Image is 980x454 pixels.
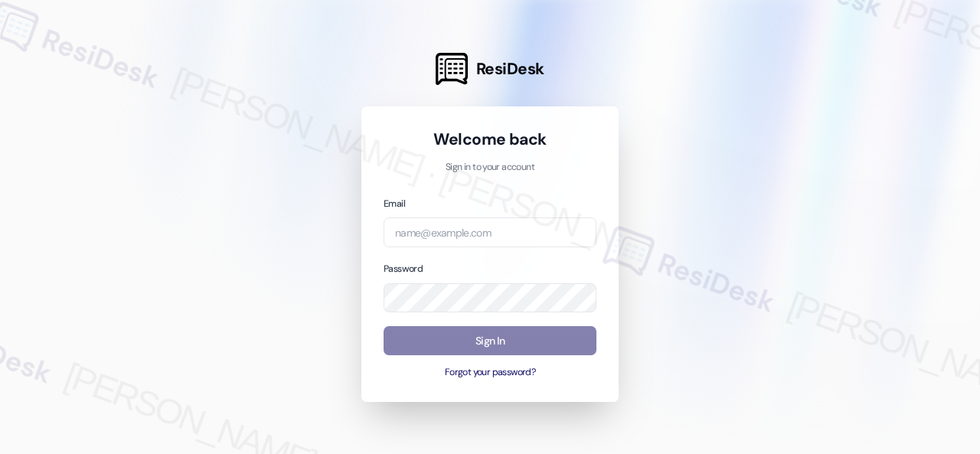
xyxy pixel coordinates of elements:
span: ResiDesk [476,58,544,80]
button: Sign In [384,326,596,356]
p: Sign in to your account [384,161,596,175]
button: Forgot your password? [384,366,596,380]
input: name@example.com [384,217,596,247]
img: ResiDesk Logo [436,53,468,85]
label: Email [384,198,405,210]
label: Password [384,263,423,275]
h1: Welcome back [384,129,596,150]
